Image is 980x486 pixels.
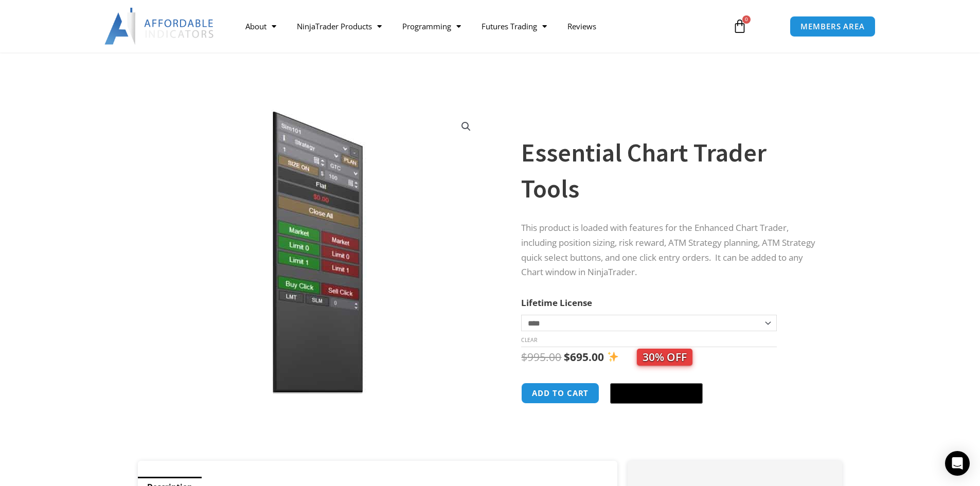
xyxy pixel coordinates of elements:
[521,350,561,364] bdi: 995.00
[610,383,703,404] button: Buy with GPay
[521,336,537,344] a: Clear options
[235,14,721,38] nav: Menu
[564,350,604,364] bdi: 695.00
[521,221,822,280] p: This product is loaded with features for the Enhanced Chart Trader, including position sizing, ri...
[717,11,762,41] a: 0
[521,297,592,309] label: Lifetime License
[287,14,392,38] a: NinjaTrader Products
[790,16,876,37] a: MEMBERS AREA
[471,14,557,38] a: Futures Trading
[637,349,692,366] span: 30% OFF
[564,350,570,364] span: $
[152,110,483,394] img: Essential Chart Trader Tools
[945,451,970,476] div: Open Intercom Messenger
[235,14,287,38] a: About
[521,135,822,207] h1: Essential Chart Trader Tools
[742,15,751,24] span: 0
[521,383,599,404] button: Add to cart
[392,14,471,38] a: Programming
[104,8,215,45] img: LogoAI | Affordable Indicators – NinjaTrader
[608,351,618,362] img: ✨
[557,14,607,38] a: Reviews
[457,117,475,136] a: View full-screen image gallery
[521,350,527,364] span: $
[521,417,822,426] iframe: PayPal Message 1
[800,23,865,30] span: MEMBERS AREA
